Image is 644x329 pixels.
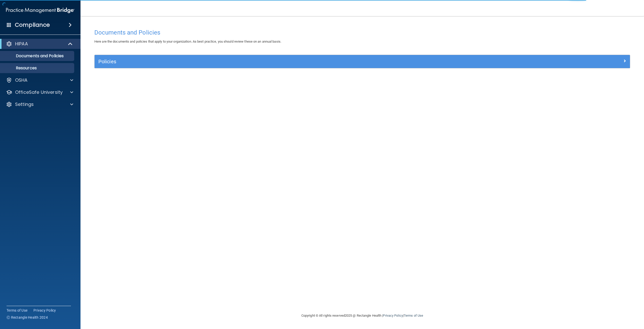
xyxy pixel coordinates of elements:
img: PMB logo [6,5,74,15]
a: Terms of Use [404,314,423,317]
span: Ⓒ Rectangle Health 2024 [7,315,48,320]
a: Privacy Policy [383,314,403,317]
div: Copyright © All rights reserved 2025 @ Rectangle Health | | [270,308,454,324]
p: Resources [3,66,72,71]
h5: Policies [98,59,492,64]
a: Settings [6,101,73,107]
a: Privacy Policy [33,308,56,313]
a: OfficeSafe University [6,89,73,95]
h4: Documents and Policies [94,29,630,36]
a: OSHA [6,77,73,83]
p: OfficeSafe University [15,89,63,95]
h4: Compliance [15,21,50,28]
p: Documents and Policies [3,53,72,58]
span: Here are the documents and policies that apply to your organization. As best practice, you should... [94,40,281,43]
a: Terms of Use [7,308,27,313]
p: OSHA [15,77,28,83]
p: HIPAA [15,41,28,47]
a: HIPAA [6,41,73,47]
a: Policies [98,57,626,66]
p: Settings [15,101,34,107]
